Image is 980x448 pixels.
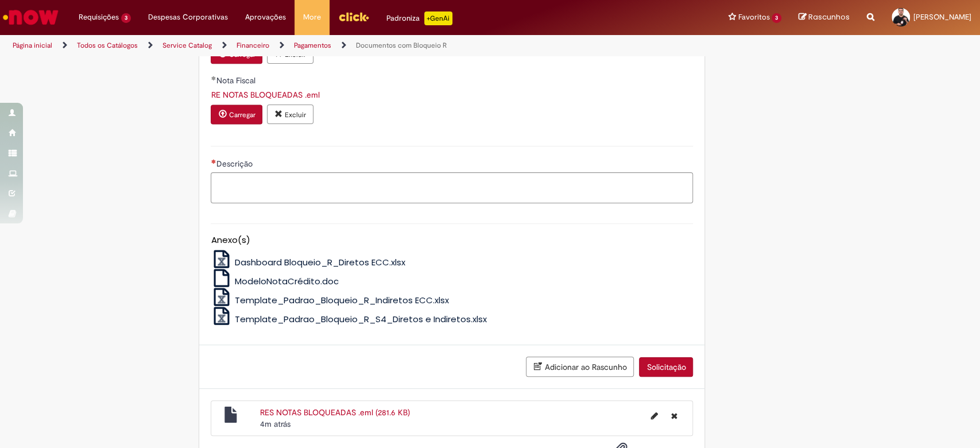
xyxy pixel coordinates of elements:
span: Favoritos [738,11,769,23]
span: Despesas Corporativas [148,11,228,23]
span: Template_Padrao_Bloqueio_R_Indiretos ECC.xlsx [235,294,449,306]
p: +GenAi [424,11,452,25]
a: ModeloNotaCrédito.doc [211,275,339,287]
time: 28/08/2025 10:02:43 [260,419,290,429]
button: Excluir anexo RE NOTAS BLOQUEADAS .eml [267,105,313,124]
a: Template_Padrao_Bloqueio_R_S4_Diretos e Indiretos.xlsx [211,313,487,325]
a: Financeiro [237,41,269,50]
a: Todos os Catálogos [77,41,138,50]
span: Nota Fiscal [216,75,257,86]
span: 4m atrás [260,419,290,429]
span: 3 [121,13,131,23]
img: click_logo_yellow_360x200.png [338,8,369,25]
button: Carregar anexo de Nota Fiscal Required [211,105,262,124]
button: Editar nome de arquivo RES NOTAS BLOQUEADAS .eml [644,407,664,425]
span: More [303,11,321,23]
a: Rascunhos [799,12,850,23]
span: Rascunhos [808,11,850,22]
h5: Anexo(s) [211,235,693,245]
div: Padroniza [386,11,452,25]
span: Dashboard Bloqueio_R_Diretos ECC.xlsx [235,256,405,268]
span: Necessários [211,159,216,164]
span: 3 [772,13,781,23]
ul: Trilhas de página [9,35,645,56]
img: ServiceNow [1,6,60,29]
a: Download de RE NOTAS BLOQUEADAS .eml [211,90,319,100]
span: Aprovações [245,11,286,23]
a: Dashboard Bloqueio_R_Diretos ECC.xlsx [211,256,405,268]
button: Solicitação [639,357,693,377]
a: Página inicial [13,41,52,50]
a: Template_Padrao_Bloqueio_R_Indiretos ECC.xlsx [211,294,449,306]
span: [PERSON_NAME] [913,12,971,22]
small: Excluir [285,110,306,119]
a: Documentos com Bloqueio R [356,41,447,50]
button: Excluir RES NOTAS BLOQUEADAS .eml [664,407,684,425]
span: ModeloNotaCrédito.doc [235,275,339,287]
span: Requisições [79,11,119,23]
textarea: Descrição [211,172,693,203]
a: RES NOTAS BLOQUEADAS .eml (281.6 KB) [260,407,410,418]
a: Service Catalog [162,41,212,50]
span: Descrição [216,159,254,169]
span: Template_Padrao_Bloqueio_R_S4_Diretos e Indiretos.xlsx [235,313,487,325]
a: Pagamentos [294,41,331,50]
button: Adicionar ao Rascunho [526,357,634,377]
span: Obrigatório Preenchido [211,76,216,80]
small: Carregar [228,110,255,119]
